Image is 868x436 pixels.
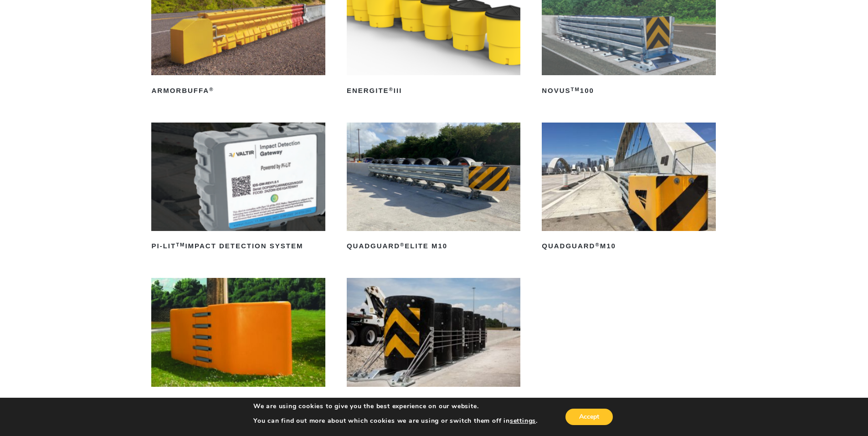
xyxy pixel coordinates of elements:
sup: ® [389,87,394,92]
sup: TM [176,242,185,247]
a: QuadGuard®Elite M10 [347,123,520,254]
h2: ArmorBuffa [151,83,325,98]
h2: QuadGuard M10 [542,239,715,254]
p: You can find out more about which cookies we are using or switch them off in . [253,417,538,425]
button: settings [510,417,536,425]
a: REACT®M [347,278,520,409]
button: Accept [565,409,613,425]
h2: PI-LIT Impact Detection System [151,239,325,254]
a: RAPTOR® [151,278,325,409]
h2: ENERGITE III [347,83,520,98]
h2: QuadGuard Elite M10 [347,239,520,254]
a: QuadGuard®M10 [542,123,715,254]
sup: ® [595,242,600,247]
a: PI-LITTMImpact Detection System [151,123,325,254]
h2: NOVUS 100 [542,83,715,98]
sup: ® [209,87,214,92]
sup: TM [571,87,580,92]
h2: RAPTOR [151,395,325,410]
h2: REACT M [347,395,520,410]
sup: ® [400,242,405,247]
p: We are using cookies to give you the best experience on our website. [253,402,538,410]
